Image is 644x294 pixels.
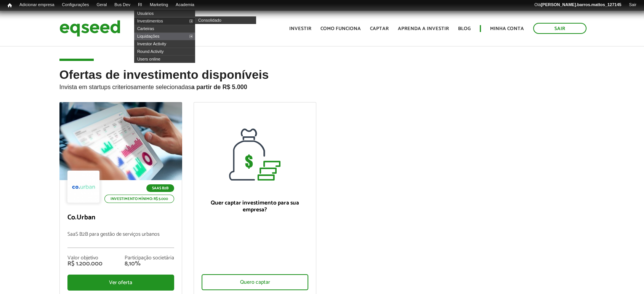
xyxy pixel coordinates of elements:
p: Investimento mínimo: R$ 5.000 [104,195,174,203]
a: RI [134,2,146,8]
a: Captar [370,26,389,31]
a: Blog [458,26,471,31]
a: Bus Dev [111,2,134,8]
div: R$ 1.200.000 [67,261,103,267]
p: SaaS B2B para gestão de serviços urbanos [67,232,174,248]
p: Invista em startups criteriosamente selecionadas [59,81,585,91]
a: Configurações [58,2,93,8]
span: Início [8,3,12,8]
p: Co.Urban [67,214,174,222]
a: Usuários [134,10,195,17]
a: Investir [289,26,311,31]
a: Como funciona [320,26,361,31]
a: Adicionar empresa [16,2,58,8]
a: Olá[PERSON_NAME].barros.mattos_127145 [530,2,625,8]
a: Início [4,2,16,9]
h2: Ofertas de investimento disponíveis [59,68,585,102]
p: Quer captar investimento para sua empresa? [202,200,308,213]
div: Participação societária [125,256,174,261]
strong: a partir de R$ 5.000 [191,84,247,90]
img: EqSeed [59,18,120,38]
a: Academia [172,2,198,8]
p: SaaS B2B [146,184,174,192]
a: Marketing [146,2,172,8]
div: 8,10% [125,261,174,267]
a: Sair [625,2,640,8]
div: Ver oferta [67,275,174,291]
div: Valor objetivo [67,256,103,261]
a: Geral [93,2,111,8]
a: Minha conta [490,26,524,31]
a: Sair [533,23,586,34]
div: Quero captar [202,274,308,290]
strong: [PERSON_NAME].barros.mattos_127145 [541,2,621,7]
a: Aprenda a investir [398,26,449,31]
